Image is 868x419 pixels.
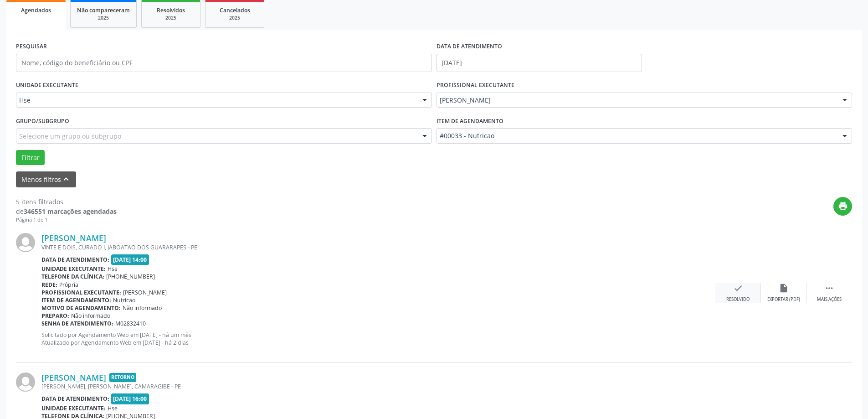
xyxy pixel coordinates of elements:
[61,174,71,184] i: keyboard_arrow_up
[16,150,45,166] button: Filtrar
[16,207,117,216] div: de
[437,78,514,93] label: PROFISSIONAL EXECUTANTE
[21,6,51,14] span: Agendados
[833,197,852,216] button: print
[41,331,715,347] p: Solicitado por Agendamento Web em [DATE] - há um mês Atualizado por Agendamento Web em [DATE] - h...
[41,265,106,273] b: Unidade executante:
[113,296,135,304] span: Nutricao
[16,78,78,93] label: UNIDADE EXECUTANTE
[41,320,113,327] b: Senha de atendimento:
[41,243,715,251] div: VINTE E DOIS, CURADO I, JABOATAO DOS GUARARAPES - PE
[41,304,121,312] b: Motivo de agendamento:
[106,273,155,280] span: [PHONE_NUMBER]
[838,201,848,211] i: print
[19,131,121,141] span: Selecione um grupo ou subgrupo
[71,312,110,320] span: Não informado
[77,15,130,21] div: 2025
[437,54,642,72] input: Selecione um intervalo
[440,96,834,105] span: [PERSON_NAME]
[440,131,834,140] span: #00033 - Nutricao
[77,6,130,14] span: Não compareceram
[726,296,750,303] div: Resolvido
[41,256,109,264] b: Data de atendimento:
[16,40,47,54] label: PESQUISAR
[123,289,167,296] span: [PERSON_NAME]
[111,254,149,265] span: [DATE] 14:00
[16,233,35,252] img: img
[16,197,117,207] div: 5 itens filtrados
[108,404,118,412] span: Hse
[157,6,185,14] span: Resolvidos
[115,320,146,327] span: M02832410
[41,233,106,243] a: [PERSON_NAME]
[437,40,502,54] label: DATA DE ATENDIMENTO
[41,395,109,403] b: Data de atendimento:
[123,304,162,312] span: Não informado
[779,283,789,293] i: insert_drive_file
[108,265,118,273] span: Hse
[24,207,117,216] strong: 346551 marcações agendadas
[41,383,715,390] div: [PERSON_NAME], [PERSON_NAME], CAMARAGIBE - PE
[733,283,743,293] i: check
[824,283,834,293] i: 
[109,373,136,383] span: Retorno
[437,114,503,128] label: Item de agendamento
[19,96,413,105] span: Hse
[111,393,149,404] span: [DATE] 16:00
[41,281,57,289] b: Rede:
[16,114,69,128] label: Grupo/Subgrupo
[41,404,106,412] b: Unidade executante:
[41,296,111,304] b: Item de agendamento:
[817,296,842,303] div: Mais ações
[41,273,104,280] b: Telefone da clínica:
[767,296,800,303] div: Exportar (PDF)
[59,281,78,289] span: Própria
[16,171,76,187] button: Menos filtroskeyboard_arrow_up
[41,289,121,296] b: Profissional executante:
[41,372,106,383] a: [PERSON_NAME]
[212,15,257,21] div: 2025
[220,6,250,14] span: Cancelados
[41,312,69,320] b: Preparo:
[148,15,194,21] div: 2025
[16,372,35,392] img: img
[16,216,117,224] div: Página 1 de 1
[16,54,432,72] input: Nome, código do beneficiário ou CPF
